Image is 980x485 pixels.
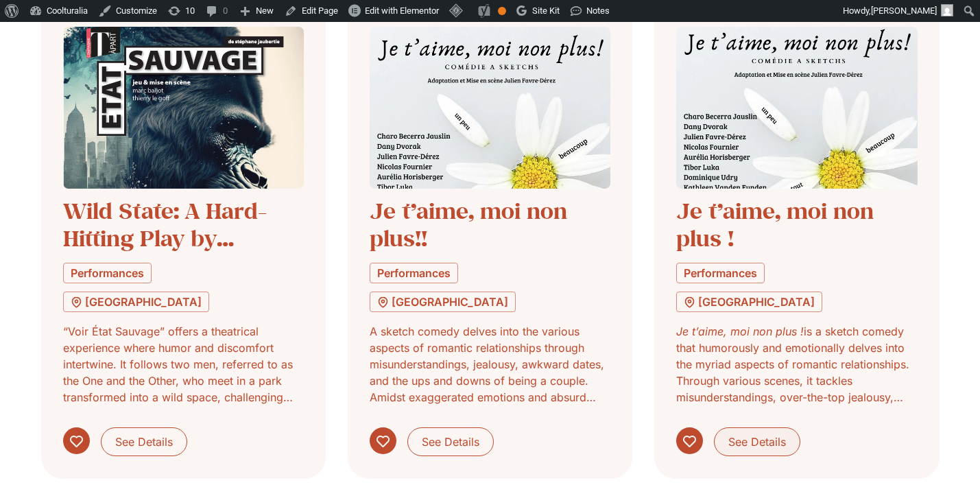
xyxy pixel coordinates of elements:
a: Performances [63,263,152,283]
p: is a sketch comedy that humorously and emotionally delves into the myriad aspects of romantic rel... [676,323,917,405]
img: Coolturalia - Je t'aime, moi non plus!! [370,27,610,189]
span: Site Kit [532,5,560,16]
a: Je t’aime, moi non plus ! [676,196,874,252]
p: “Voir État Sauvage” offers a theatrical experience where humor and discomfort intertwine. It foll... [63,323,304,405]
a: [GEOGRAPHIC_DATA] [63,292,209,312]
a: See Details [714,427,800,456]
em: Je t’aime, moi non plus ! [676,324,804,338]
span: Edit with Elementor [365,5,439,16]
a: Je t’aime, moi non plus!! [370,196,567,252]
span: [PERSON_NAME] [871,5,937,16]
p: A sketch comedy delves into the various aspects of romantic relationships through misunderstandin... [370,323,610,405]
span: See Details [422,434,479,450]
a: Performances [370,263,458,283]
a: [GEOGRAPHIC_DATA] [676,292,822,312]
a: See Details [407,427,494,456]
div: OK [498,7,506,15]
a: [GEOGRAPHIC_DATA] [370,292,516,312]
span: See Details [115,434,173,450]
img: Coolturalia - État sauvage Une pièce coup de poing de Stéphane Jaubertie par la Cie T à Part [63,27,304,189]
a: See Details [101,427,187,456]
a: Performances [676,263,765,283]
span: See Details [728,434,786,450]
img: Coolturalia - Je t'aime, moi non plus ! [676,27,917,189]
